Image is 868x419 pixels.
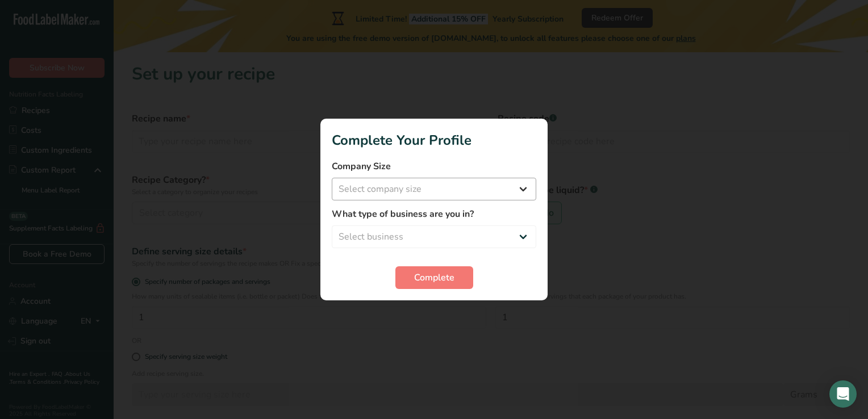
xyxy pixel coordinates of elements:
label: Company Size [332,160,536,173]
span: Complete [414,271,454,284]
button: Complete [395,266,473,289]
h1: Complete Your Profile [332,130,536,150]
div: Open Intercom Messenger [829,380,857,408]
label: What type of business are you in? [332,207,536,221]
